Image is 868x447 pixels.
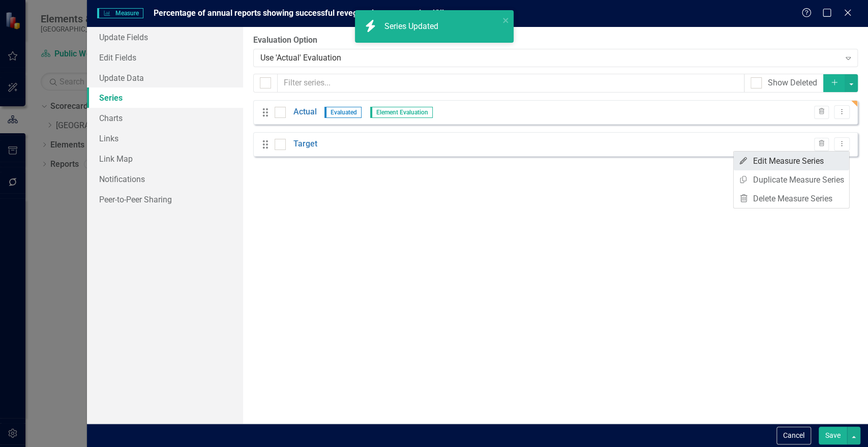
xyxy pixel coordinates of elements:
a: Edit Measure Series [734,152,849,170]
a: Target [293,138,317,150]
a: Update Data [87,68,243,88]
input: Filter series... [277,74,744,93]
a: Notifications [87,169,243,189]
span: Element Evaluation [370,107,433,118]
a: Delete Measure Series [734,189,849,208]
div: Use 'Actual' Evaluation [260,52,840,64]
span: Evaluated [324,107,362,118]
a: Actual [293,106,317,118]
button: close [502,14,510,26]
a: Update Fields [87,27,243,47]
a: Series [87,87,243,108]
a: Duplicate Measure Series [734,170,849,189]
span: Measure [97,8,143,18]
a: Link Map [87,148,243,169]
button: Cancel [776,427,811,444]
label: Evaluation Option [253,35,858,46]
a: Links [87,128,243,148]
span: Percentage of annual reports showing successful revegetation areas on landfill caps. [154,8,466,18]
div: Show Deleted [768,77,817,89]
a: Edit Fields [87,47,243,68]
button: Save [819,427,847,444]
a: Charts [87,108,243,128]
div: Series Updated [384,21,441,33]
a: Peer-to-Peer Sharing [87,189,243,210]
